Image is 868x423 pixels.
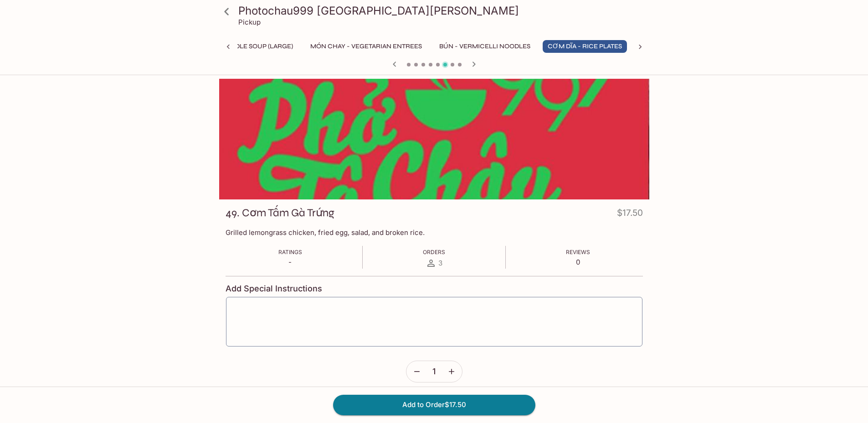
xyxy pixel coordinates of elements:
h3: Photochau999 [GEOGRAPHIC_DATA][PERSON_NAME] [238,4,646,18]
button: Add to Order$17.50 [333,395,535,415]
h4: $17.50 [617,206,643,224]
button: Pho - Rice Noodle Soup (Large) [178,40,298,53]
p: Pickup [238,18,261,26]
span: Ratings [278,249,302,255]
span: Reviews [566,249,590,255]
h4: Add Special Instructions [226,284,643,294]
button: BÚN - Vermicelli Noodles [434,40,535,53]
span: 3 [438,259,442,267]
span: 1 [432,367,436,377]
p: Grilled lemongrass chicken, fried egg, salad, and broken rice. [226,228,643,237]
span: Orders [423,249,445,255]
h3: 49. Cơm Tấm Gà Trứng [226,206,334,220]
p: 0 [566,258,590,266]
button: CƠM DĨA - Rice Plates [543,40,627,53]
button: MÓN CHAY - Vegetarian Entrees [305,40,427,53]
div: 49. Cơm Tấm Gà Trứng [219,79,649,199]
p: - [278,258,302,266]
